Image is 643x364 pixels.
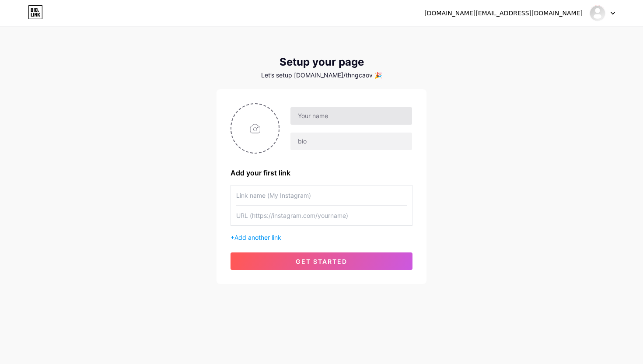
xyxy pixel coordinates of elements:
[231,168,412,178] div: Add your first link
[290,107,412,125] input: Your name
[236,185,407,205] input: Link name (My Instagram)
[217,56,426,68] div: Setup your page
[424,9,583,18] div: [DOMAIN_NAME][EMAIL_ADDRESS][DOMAIN_NAME]
[234,234,281,241] span: Add another link
[589,5,606,21] img: Thắng Cao Võ
[217,72,426,79] div: Let’s setup [DOMAIN_NAME]/thngcaov 🎉
[290,133,412,150] input: bio
[231,252,412,270] button: get started
[236,206,407,225] input: URL (https://instagram.com/yourname)
[231,233,412,242] div: +
[296,258,347,265] span: get started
